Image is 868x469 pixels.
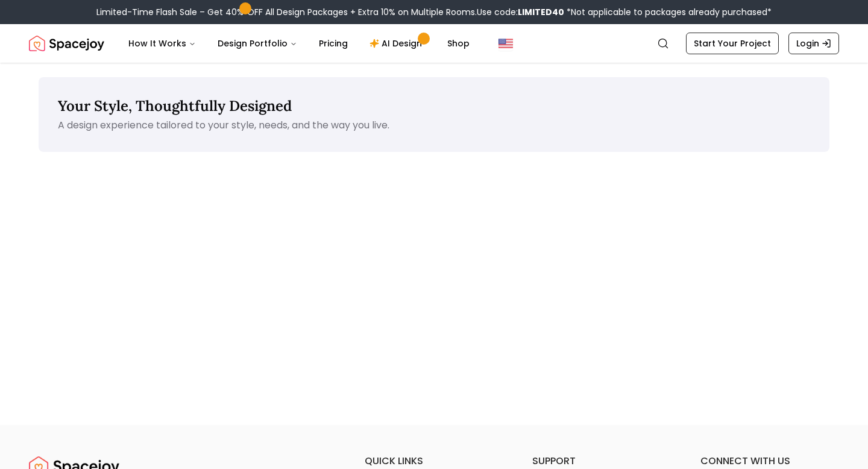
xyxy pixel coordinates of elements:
a: AI Design [360,31,435,55]
a: Login [788,33,839,54]
a: Spacejoy [29,31,104,55]
nav: Global [29,24,839,63]
a: Start Your Project [686,33,779,54]
b: LIMITED40 [518,6,564,18]
h6: connect with us [700,454,839,468]
button: Design Portfolio [208,31,307,55]
p: Your Style, Thoughtfully Designed [58,96,810,116]
nav: Main [119,31,479,55]
a: Shop [438,31,479,55]
span: *Not applicable to packages already purchased* [564,6,772,18]
a: Pricing [309,31,357,55]
button: How It Works [119,31,206,55]
h6: quick links [365,454,503,468]
img: United States [498,36,513,51]
span: Use code: [477,6,564,18]
img: Spacejoy Logo [29,31,104,55]
h6: support [532,454,671,468]
p: A design experience tailored to your style, needs, and the way you live. [58,118,810,133]
div: Limited-Time Flash Sale – Get 40% OFF All Design Packages + Extra 10% on Multiple Rooms. [96,6,772,18]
